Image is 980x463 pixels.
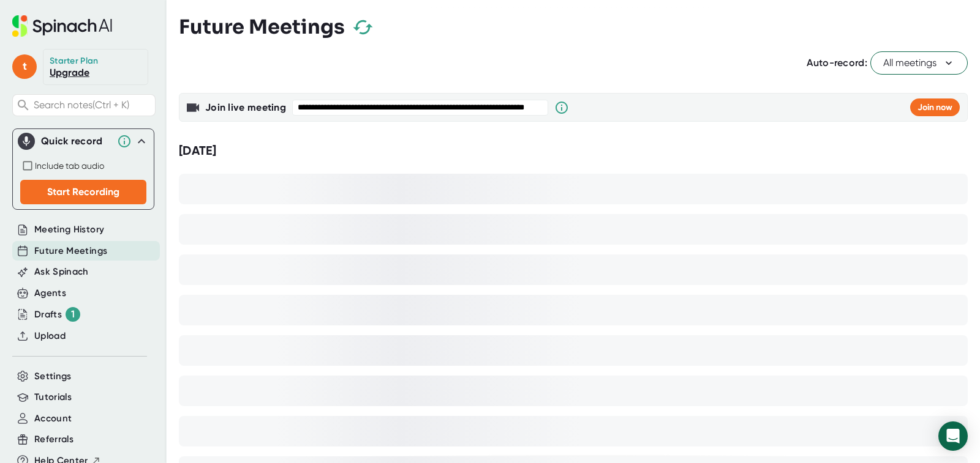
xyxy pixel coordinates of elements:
[34,329,66,343] button: Upload
[34,223,104,237] button: Meeting History
[34,307,80,322] div: Drafts
[34,244,107,258] button: Future Meetings
[34,307,80,322] button: Drafts 1
[205,102,286,113] b: Join live meeting
[918,102,952,113] span: Join now
[50,56,99,67] div: Starter Plan
[20,180,146,204] button: Start Recording
[883,56,955,70] span: All meetings
[34,412,72,426] button: Account
[34,369,72,383] button: Settings
[34,286,66,300] button: Agents
[12,54,37,79] span: t
[35,161,104,171] span: Include tab audio
[34,265,89,279] button: Ask Spinach
[34,390,72,404] button: Tutorials
[18,129,149,154] div: Quick record
[47,186,119,198] span: Start Recording
[179,143,968,158] div: [DATE]
[870,51,968,75] button: All meetings
[179,15,345,39] h3: Future Meetings
[938,421,968,451] div: Open Intercom Messenger
[807,57,867,69] span: Auto-record:
[34,432,73,446] button: Referrals
[910,98,960,116] button: Join now
[50,67,89,78] a: Upgrade
[34,99,152,111] span: Search notes (Ctrl + K)
[66,307,80,322] div: 1
[20,158,146,173] div: Record both your microphone and the audio from your browser tab (e.g., videos, meetings, etc.)
[41,135,111,147] div: Quick record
